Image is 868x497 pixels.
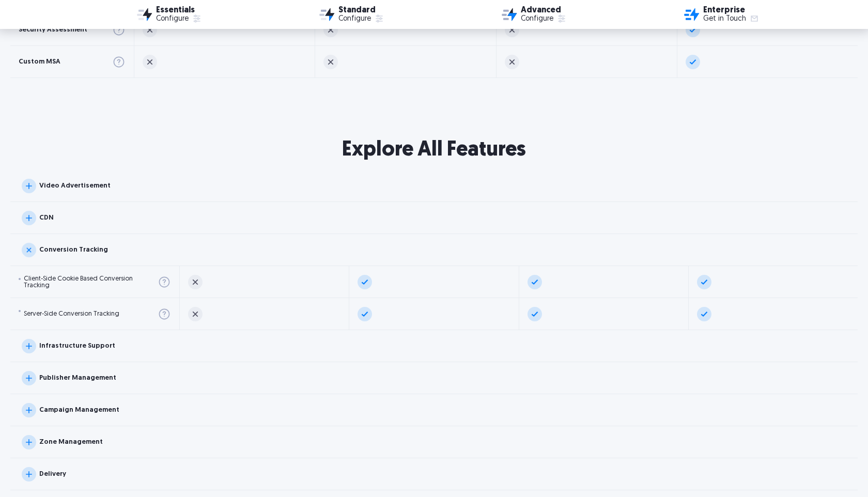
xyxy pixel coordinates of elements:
a: Configure [156,14,202,24]
div: Advanced [521,6,567,14]
div: Client-Side Cookie Based Conversion Tracking [24,275,154,289]
div: Video Advertisement [39,182,111,189]
div: Custom MSA [19,58,60,65]
a: Configure [338,14,384,24]
a: Configure [521,14,567,24]
div: Essentials [156,6,202,14]
a: Get in Touch [703,14,760,24]
div: Delivery [39,471,66,477]
div: Campaign Management [39,407,119,413]
div: Conversion Tracking [39,246,108,253]
div: Enterprise [703,6,760,14]
div: Security Assessment [19,26,87,33]
div: Zone Management [39,439,103,445]
div: Configure [521,15,553,23]
div: Standard [338,6,384,14]
div: Configure [338,15,371,23]
div: Configure [156,15,189,23]
div: CDN [39,214,54,221]
div: Server-Side Conversion Tracking [24,310,119,317]
div: Infrastructure Support [39,343,115,349]
div: Get in Touch [703,15,746,23]
div: Publisher Management [39,375,116,381]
